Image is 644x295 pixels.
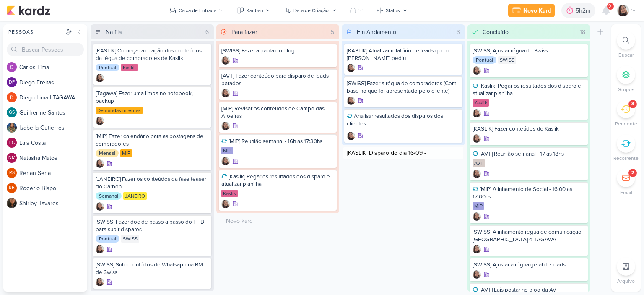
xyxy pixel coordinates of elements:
[96,133,209,148] div: [MIP] Fazer calendário para as postagens de compradores
[618,86,634,93] p: Grupos
[620,189,632,196] p: Email
[7,198,17,208] img: Shirley Tavares
[96,74,104,82] img: Sharlene Khoury
[347,132,355,140] div: Criador(a): Sharlene Khoury
[202,28,212,37] div: 6
[19,138,87,147] div: L a í s C o s t a
[96,202,104,211] div: Criador(a): Sharlene Khoury
[221,89,230,97] div: Criador(a): Sharlene Khoury
[473,286,586,294] div: [AVT] Lais postar no blog da AVT
[9,186,15,191] p: RB
[221,89,230,97] img: Sharlene Khoury
[120,149,132,157] div: MIP
[96,64,119,71] div: Pontual
[7,153,17,163] div: Natasha Matos
[96,159,104,168] div: Criador(a): Sharlene Khoury
[96,74,104,82] div: Criador(a): Sharlene Khoury
[221,72,335,87] div: [AVT] Fazer conteúdo para disparo de leads parados
[473,270,481,279] img: Sharlene Khoury
[473,185,586,201] div: [MIP] Alinhamento de Social - 16:00 as 17:00hs.
[96,149,119,157] div: Mensal
[576,6,593,15] div: 5h2m
[221,47,335,55] div: [SWISS] Fazer a pauta do blog
[7,5,50,16] img: kardz.app
[523,6,551,15] div: Novo Kard
[473,47,586,55] div: [SWISS] Ajustar régua de Swiss
[631,101,634,107] div: 3
[221,173,335,188] div: [Kaslik] Pegar os resultados dos disparo e atualizar planilha
[7,43,84,56] input: Buscar Pessoas
[347,132,355,140] img: Sharlene Khoury
[473,170,481,178] div: Criador(a): Sharlene Khoury
[9,110,15,115] p: GS
[121,235,139,243] div: SWISS
[473,270,481,279] div: Criador(a): Sharlene Khoury
[221,200,230,208] div: Criador(a): Sharlene Khoury
[498,56,516,64] div: SWISS
[473,134,481,143] img: Sharlene Khoury
[473,150,586,158] div: [AVT] Reunião semanal - 17 as 18hs
[473,109,481,117] div: Criador(a): Sharlene Khoury
[221,200,230,208] img: Sharlene Khoury
[473,212,481,221] div: Criador(a): Sharlene Khoury
[473,228,586,243] div: [SWISS] Alinhamento régua de comunicação SWISS e TAGAWA
[473,109,481,117] img: Sharlene Khoury
[473,82,586,97] div: [Kaslik] Pegar os resultados dos disparo e atualizar planilha
[221,147,233,154] div: MIP
[473,261,586,269] div: [SWISS] Ajustar a régua geral de leads
[473,56,496,64] div: Pontual
[221,138,335,145] div: [MIP] Reunião semanal - 16h as 17:30hs
[19,108,87,117] div: G u i l h e r m e S a n t o s
[221,190,238,197] div: Kaslik
[123,192,147,200] div: JANEIRO
[453,28,463,37] div: 3
[347,97,355,105] div: Criador(a): Sharlene Khoury
[7,107,17,117] div: Guilherme Santos
[473,170,481,178] img: Sharlene Khoury
[221,56,230,65] img: Sharlene Khoury
[96,278,104,286] div: Criador(a): Sharlene Khoury
[96,159,104,168] img: Sharlene Khoury
[19,78,87,87] div: D i e g o F r e i t a s
[7,77,17,87] div: Diego Freitas
[617,5,629,16] img: Sharlene Khoury
[96,117,104,125] img: Sharlene Khoury
[121,64,138,71] div: Kaslik
[19,199,87,208] div: S h i r l e y T a v a r e s
[7,168,17,178] div: Renan Sena
[618,51,634,59] p: Buscar
[613,154,639,162] p: Recorrente
[96,107,143,114] div: Demandas internas
[7,92,17,102] img: Diego Lima | TAGAWA
[96,192,122,200] div: Semanal
[96,202,104,211] img: Sharlene Khoury
[473,125,586,133] div: [KASLIK] Fazer conteúdos de Kaslik
[221,157,230,165] img: Sharlene Khoury
[221,105,335,120] div: [MIP] Revisar os conteudos de Campo das Aroeiras
[96,175,209,191] div: [JANEIRO] Fazer os conteúdos da fase teaser do Carbon
[7,62,17,72] img: Carlos Lima
[611,31,641,59] li: Ctrl + F
[19,123,87,132] div: I s a b e l l a G u t i e r r e s
[631,170,634,176] div: 2
[19,169,87,178] div: R e n a n S e n a
[9,171,15,175] p: RS
[96,235,119,243] div: Pontual
[96,245,104,253] img: Sharlene Khoury
[9,141,15,145] p: LC
[508,4,555,17] button: Novo Kard
[96,47,209,62] div: [KASLIK] Começar a criação dos conteúdos da régua de compradores de Kaslik
[19,63,87,72] div: C a r l o s L i m a
[347,80,460,95] div: [SWISS] Fazer a régua de compradores (Com base no que foi apresentado pelo cliente)
[347,97,355,105] img: Sharlene Khoury
[221,122,230,130] div: Criador(a): Sharlene Khoury
[7,138,17,148] div: Laís Costa
[608,3,613,10] span: 9+
[7,183,17,193] div: Rogerio Bispo
[327,28,338,37] div: 5
[96,278,104,286] img: Sharlene Khoury
[96,245,104,253] div: Criador(a): Sharlene Khoury
[347,47,460,62] div: [KASLIK] Atualizar relatório de leads que o Otávio pediu
[473,66,481,75] div: Criador(a): Sharlene Khoury
[221,56,230,65] div: Criador(a): Sharlene Khoury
